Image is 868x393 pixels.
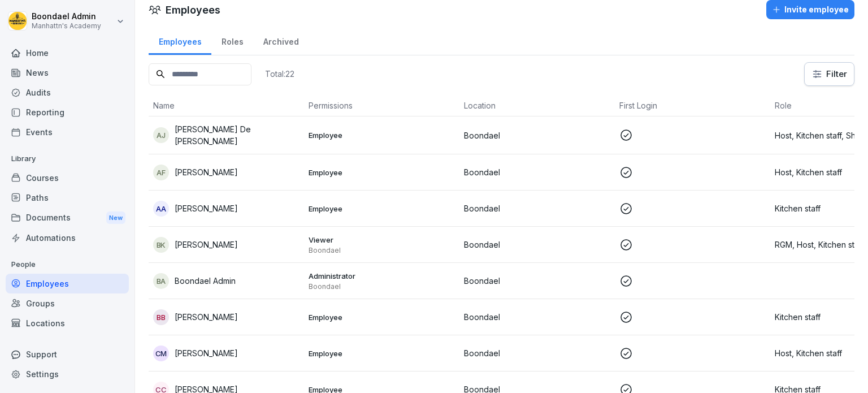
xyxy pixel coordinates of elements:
th: First Login [615,95,770,116]
a: Roles [211,26,253,55]
p: [PERSON_NAME] [175,347,238,359]
a: News [6,63,129,83]
div: Filter [811,68,847,80]
p: People [6,256,129,274]
div: BK [153,237,169,253]
a: Archived [253,26,309,55]
h1: Employees [166,2,220,18]
a: Reporting [6,102,129,122]
th: Name [149,95,304,116]
a: Events [6,122,129,142]
a: Paths [6,188,129,208]
div: New [106,211,125,224]
a: Audits [6,83,129,102]
a: Employees [6,274,129,293]
p: Boondael Admin [175,275,236,287]
p: [PERSON_NAME] [175,239,238,251]
p: Boondael [464,202,610,214]
p: Boondael [309,246,455,255]
div: AF [153,165,169,180]
p: Employee [309,130,455,140]
p: [PERSON_NAME] De [PERSON_NAME] [175,123,300,147]
p: Total: 22 [265,68,294,79]
p: Library [6,150,129,168]
p: [PERSON_NAME] [175,202,238,214]
p: Boondael [464,239,610,251]
div: BA [153,273,169,289]
a: Automations [6,228,129,248]
p: Employee [309,312,455,322]
a: Employees [149,26,211,55]
p: Manhattn's Academy [32,22,101,30]
a: Settings [6,364,129,384]
p: Boondael [464,129,610,141]
div: Invite employee [772,3,849,16]
div: Support [6,344,129,364]
button: Filter [805,63,854,85]
th: Permissions [304,95,459,116]
p: Boondael [309,282,455,291]
p: Boondael [464,166,610,178]
p: [PERSON_NAME] [175,311,238,323]
p: [PERSON_NAME] [175,166,238,178]
div: AA [153,201,169,217]
p: Employee [309,348,455,359]
th: Location [459,95,615,116]
p: Viewer [309,235,455,245]
div: BB [153,309,169,325]
div: CM [153,346,169,361]
p: Boondael [464,275,610,287]
a: Courses [6,168,129,188]
p: Employee [309,204,455,214]
div: Documents [6,208,129,228]
p: Employee [309,167,455,178]
a: DocumentsNew [6,208,129,228]
p: Boondael [464,311,610,323]
a: Groups [6,293,129,313]
p: Boondael Admin [32,12,101,21]
p: Boondael [464,347,610,359]
p: Administrator [309,271,455,281]
a: Locations [6,313,129,333]
a: Home [6,43,129,63]
div: AJ [153,127,169,143]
